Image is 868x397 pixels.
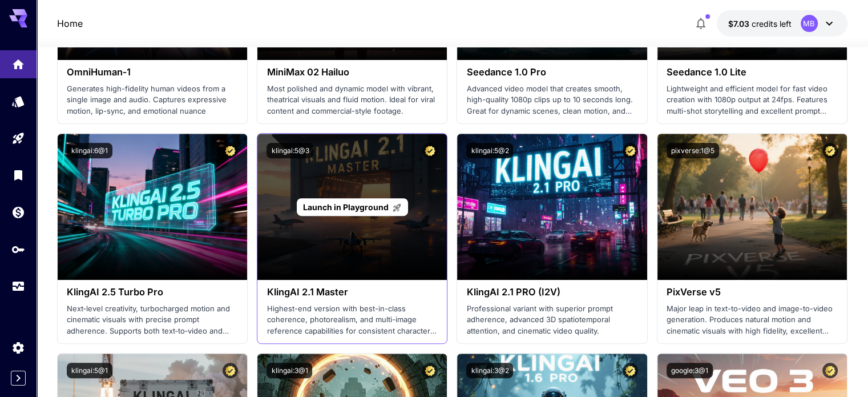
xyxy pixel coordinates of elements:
[67,287,238,298] h3: KlingAI 2.5 Turbo Pro
[728,19,752,29] span: $7.03
[223,363,238,378] button: Certified Model – Vetted for best performance and includes a commercial license.
[223,143,238,158] button: Certified Model – Vetted for best performance and includes a commercial license.
[466,287,637,298] h3: KlingAI 2.1 PRO (I2V)
[11,131,25,146] div: Playground
[801,15,818,32] div: MB
[57,17,83,30] a: Home
[67,143,112,158] button: klingai:6@1
[667,83,838,117] p: Lightweight and efficient model for fast video creation with 1080p output at 24fps. Features mult...
[422,363,438,378] button: Certified Model – Vetted for best performance and includes a commercial license.
[267,287,438,298] h3: KlingAI 2.1 Master
[297,198,408,216] a: Launch in Playground
[267,303,438,337] p: Highest-end version with best-in-class coherence, photorealism, and multi-image reference capabil...
[267,67,438,78] h3: MiniMax 02 Hailuo
[57,17,83,30] nav: breadcrumb
[267,143,313,158] button: klingai:5@3
[466,363,513,378] button: klingai:3@2
[822,363,838,378] button: Certified Model – Vetted for best performance and includes a commercial license.
[728,18,792,30] div: $7.03156
[67,67,238,78] h3: OmniHuman‑1
[466,83,637,117] p: Advanced video model that creates smooth, high-quality 1080p clips up to 10 seconds long. Great f...
[67,83,238,117] p: Generates high-fidelity human videos from a single image and audio. Captures expressive motion, l...
[667,363,713,378] button: google:3@1
[623,143,638,158] button: Certified Model – Vetted for best performance and includes a commercial license.
[267,363,312,378] button: klingai:3@1
[11,242,25,256] div: API Keys
[67,363,112,378] button: klingai:5@1
[457,134,647,280] img: alt
[11,279,25,294] div: Usage
[822,143,838,158] button: Certified Model – Vetted for best performance and includes a commercial license.
[58,134,247,280] img: alt
[267,83,438,117] p: Most polished and dynamic model with vibrant, theatrical visuals and fluid motion. Ideal for vira...
[667,67,838,78] h3: Seedance 1.0 Lite
[303,202,389,212] span: Launch in Playground
[422,143,438,158] button: Certified Model – Vetted for best performance and includes a commercial license.
[667,143,719,158] button: pixverse:1@5
[11,168,25,182] div: Library
[667,303,838,337] p: Major leap in text-to-video and image-to-video generation. Produces natural motion and cinematic ...
[752,19,792,29] span: credits left
[623,363,638,378] button: Certified Model – Vetted for best performance and includes a commercial license.
[11,54,25,68] div: Home
[67,303,238,337] p: Next‑level creativity, turbocharged motion and cinematic visuals with precise prompt adherence. S...
[11,94,25,109] div: Models
[657,134,847,280] img: alt
[466,67,637,78] h3: Seedance 1.0 Pro
[466,303,637,337] p: Professional variant with superior prompt adherence, advanced 3D spatiotemporal attention, and ci...
[11,205,25,219] div: Wallet
[667,287,838,298] h3: PixVerse v5
[11,371,26,386] button: Expand sidebar
[466,143,513,158] button: klingai:5@2
[717,10,847,37] button: $7.03156MB
[11,340,25,355] div: Settings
